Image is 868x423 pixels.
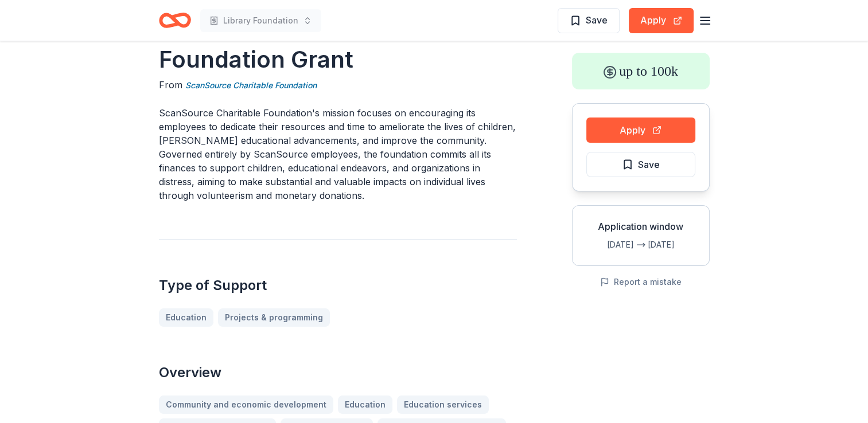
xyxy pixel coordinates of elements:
div: Application window [582,220,700,233]
button: Library Foundation [200,9,321,32]
button: Save [586,152,695,177]
a: Projects & programming [218,308,330,327]
a: ScanSource Charitable Foundation [185,79,317,92]
div: From [159,78,517,92]
button: Report a mistake [600,275,682,289]
div: [DATE] [582,238,634,252]
button: Apply [629,8,694,33]
button: Save [558,8,620,33]
span: Library Foundation [223,14,298,28]
h1: ScanSource Charitable Foundation Grant [159,11,517,76]
div: [DATE] [648,238,700,252]
a: Education [159,308,213,327]
button: Apply [586,117,695,143]
h2: Overview [159,363,517,382]
div: up to 100k [572,53,710,89]
span: Save [638,157,660,172]
a: Home [159,7,191,34]
h2: Type of Support [159,276,517,295]
span: Save [586,13,608,28]
p: ScanSource Charitable Foundation's mission focuses on encouraging its employees to dedicate their... [159,106,517,202]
